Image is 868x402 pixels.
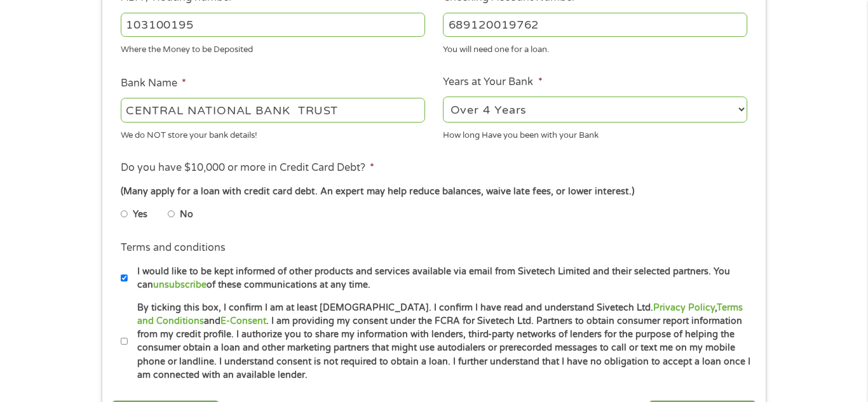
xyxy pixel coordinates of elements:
[121,241,226,255] label: Terms and conditions
[128,265,751,292] label: I would like to be kept informed of other products and services available via email from Sivetech...
[121,185,747,199] div: (Many apply for a loan with credit card debt. An expert may help reduce balances, waive late fees...
[121,39,425,57] div: Where the Money to be Deposited
[443,76,542,89] label: Years at Your Bank
[121,13,425,37] input: 263177916
[443,39,747,57] div: You will need one for a loan.
[133,208,147,222] label: Yes
[443,124,747,142] div: How long Have you been with your Bank
[653,302,715,313] a: Privacy Policy
[153,279,207,290] a: unsubscribe
[137,302,743,326] a: Terms and Conditions
[443,13,747,37] input: 345634636
[180,208,193,222] label: No
[121,77,186,90] label: Bank Name
[121,124,425,142] div: We do NOT store your bank details!
[220,316,266,326] a: E-Consent
[128,301,751,382] label: By ticking this box, I confirm I am at least [DEMOGRAPHIC_DATA]. I confirm I have read and unders...
[121,161,374,175] label: Do you have $10,000 or more in Credit Card Debt?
